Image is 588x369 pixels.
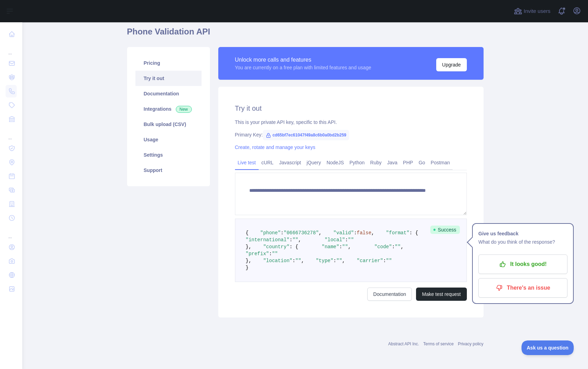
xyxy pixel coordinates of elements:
[478,238,567,246] p: What do you think of the response?
[304,157,324,168] a: jQuery
[319,230,322,236] span: ,
[246,230,249,236] span: {
[342,244,348,250] span: ""
[259,157,276,168] a: cURL
[263,244,290,250] span: "country"
[416,288,467,301] button: Make test request
[235,103,467,113] h2: Try it out
[428,157,453,168] a: Postman
[524,7,550,15] span: Invite users
[522,340,574,355] iframe: Toggle Customer Support
[316,258,333,264] span: "type"
[176,106,192,113] span: New
[342,258,345,264] span: ,
[292,237,298,243] span: ""
[458,341,483,346] a: Privacy policy
[348,244,351,250] span: ,
[348,237,354,243] span: ""
[269,251,272,257] span: :
[357,230,371,236] span: false
[384,157,400,168] a: Java
[339,244,342,250] span: :
[6,226,17,240] div: ...
[246,244,252,250] span: },
[367,157,384,168] a: Ruby
[386,258,392,264] span: ""
[290,237,292,243] span: :
[430,226,460,234] span: Success
[392,244,395,250] span: :
[6,42,17,56] div: ...
[135,117,202,132] a: Bulk upload (CSV)
[354,230,356,236] span: :
[135,55,202,71] a: Pricing
[345,237,348,243] span: :
[395,244,401,250] span: ""
[260,230,281,236] span: "phone"
[263,130,349,140] span: cd65bf7ec61047f49a8c6b0a0bd2b259
[235,56,371,64] div: Unlock more calls and features
[246,265,249,270] span: }
[135,101,202,117] a: Integrations New
[386,230,409,236] span: "format"
[235,64,371,71] div: You are currently on a free plan with limited features and usage
[284,230,319,236] span: "0666736278"
[135,163,202,178] a: Support
[246,251,269,257] span: "prefix"
[322,244,339,250] span: "name"
[436,58,467,71] button: Upgrade
[409,230,418,236] span: : {
[235,131,467,138] div: Primary Key:
[324,157,347,168] a: NodeJS
[512,6,552,17] button: Invite users
[367,288,412,301] a: Documentation
[388,341,419,346] a: Abstract API Inc.
[6,127,17,141] div: ...
[127,26,484,43] h1: Phone Validation API
[334,230,354,236] span: "valid"
[135,71,202,86] a: Try it out
[235,157,259,168] a: Live test
[383,258,386,264] span: :
[246,258,252,264] span: },
[295,258,301,264] span: ""
[334,258,336,264] span: :
[276,157,304,168] a: Javascript
[374,244,392,250] span: "code"
[263,258,292,264] span: "location"
[357,258,383,264] span: "carrier"
[235,144,315,150] a: Create, rotate and manage your keys
[478,229,567,238] h1: Give us feedback
[235,119,467,126] div: This is your private API key, specific to this API.
[135,86,202,101] a: Documentation
[336,258,342,264] span: ""
[290,244,298,250] span: : {
[272,251,278,257] span: ""
[301,258,304,264] span: ,
[246,237,290,243] span: "international"
[298,237,301,243] span: ,
[292,258,295,264] span: :
[401,244,403,250] span: ,
[281,230,283,236] span: :
[423,341,454,346] a: Terms of service
[347,157,368,168] a: Python
[416,157,428,168] a: Go
[135,132,202,147] a: Usage
[324,237,345,243] span: "local"
[135,147,202,163] a: Settings
[400,157,416,168] a: PHP
[371,230,374,236] span: ,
